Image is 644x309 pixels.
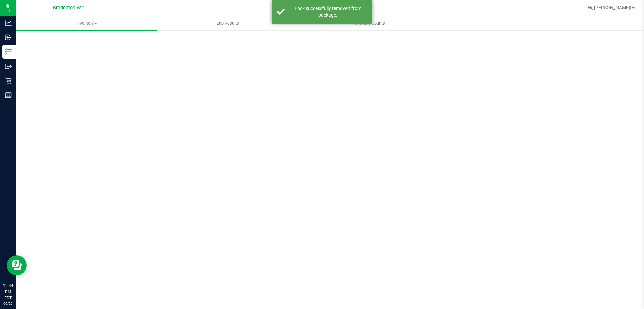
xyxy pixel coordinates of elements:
[208,20,248,26] span: Lab Results
[5,63,12,70] inline-svg: Outbound
[5,34,12,41] inline-svg: Inbound
[5,77,12,84] inline-svg: Retail
[16,20,157,26] span: Inventory
[157,16,299,30] a: Lab Results
[288,5,367,18] div: Lock successfully removed from package.
[5,48,12,55] inline-svg: Inventory
[5,92,12,99] inline-svg: Reports
[16,16,157,30] a: Inventory
[5,20,12,26] inline-svg: Analytics
[3,301,13,306] p: 09/25
[3,283,13,301] p: 12:44 PM EDT
[53,5,84,11] span: Bradenton WC
[588,5,631,10] span: Hi, [PERSON_NAME]!
[7,255,27,275] iframe: Resource center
